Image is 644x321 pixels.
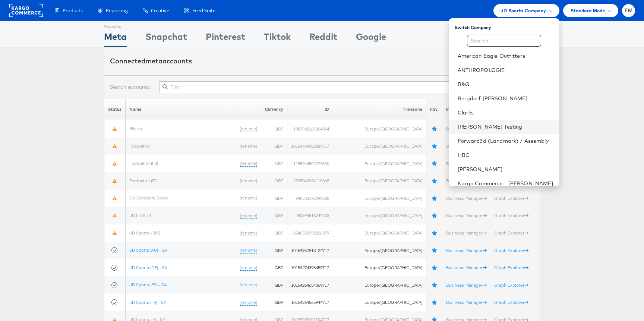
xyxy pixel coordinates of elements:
[145,30,187,47] div: Snapchat
[240,178,257,184] a: (rename)
[446,265,487,270] a: Business Manager
[287,155,333,172] td: 1155944501273890
[129,178,157,183] a: Footpatrol (IT)
[287,242,333,259] td: 10154957818124717
[261,120,287,138] td: GBP
[240,143,257,150] a: (rename)
[494,265,528,270] a: Graph Explorer
[467,35,541,47] input: Search
[287,190,333,207] td: 945333172499380
[333,155,426,172] td: Europe/[GEOGRAPHIC_DATA]
[261,224,287,242] td: GBP
[333,224,426,242] td: Europe/[GEOGRAPHIC_DATA]
[446,299,487,305] a: Business Manager
[129,282,167,287] a: JD Sports (ES) - SA
[494,230,528,236] a: Graph Explorer
[458,66,553,74] a: ANTHROPOLOGIE
[446,143,487,149] a: Business Manager
[494,213,528,218] a: Graph Explorer
[287,99,333,120] th: ID
[261,259,287,277] td: GBP
[333,259,426,277] td: Europe/[GEOGRAPHIC_DATA]
[287,294,333,311] td: 10154264565944717
[333,138,426,155] td: Europe/[GEOGRAPHIC_DATA]
[455,21,559,31] div: Switch Company
[106,7,128,14] span: Reporting
[446,230,487,236] a: Business Manager
[104,21,127,30] div: Showing
[287,259,333,277] td: 10154274398459717
[261,190,287,207] td: GBP
[333,120,426,138] td: Europe/[GEOGRAPHIC_DATA]
[261,138,287,155] td: GBP
[104,30,127,47] div: Meta
[625,8,633,13] span: EM
[129,126,142,131] a: Blacks
[333,207,426,224] td: Europe/[GEOGRAPHIC_DATA]
[240,160,257,167] a: (rename)
[458,151,553,159] a: HBC
[446,178,487,183] a: Business Manager
[261,207,287,224] td: GBP
[261,276,287,294] td: GBP
[110,56,192,66] div: Connected accounts
[494,299,528,305] a: Graph Explorer
[287,120,333,138] td: 1383968161864054
[159,81,534,93] input: Filter
[129,299,166,305] a: JD Sports (FR) - SA
[287,172,333,190] td: 2328043064110868
[287,138,333,155] td: 10154709502989717
[192,7,215,14] span: Feed Suite
[129,247,167,253] a: JD Sports (AU) - SA
[129,143,150,149] a: Footpatrol
[333,294,426,311] td: Europe/[GEOGRAPHIC_DATA]
[240,299,257,306] a: (rename)
[458,166,553,173] a: [PERSON_NAME]
[129,160,158,166] a: Footpatrol (FR)
[494,282,528,288] a: Graph Explorer
[129,213,151,218] a: JD | iOS 14
[261,242,287,259] td: GBP
[129,265,167,270] a: JD Sports (DE) - SA
[240,213,257,219] a: (rename)
[356,30,386,47] div: Google
[104,99,126,120] th: Status
[446,161,487,166] a: Business Manager
[446,213,487,218] a: Business Manager
[458,81,553,88] a: B&Q
[261,294,287,311] td: GBP
[240,282,257,288] a: (rename)
[240,126,257,132] a: (rename)
[63,7,83,14] span: Products
[333,172,426,190] td: Europe/[GEOGRAPHIC_DATA]
[129,195,168,201] a: Go Outdoors (New)
[309,30,337,47] div: Reddit
[494,195,528,201] a: Graph Explorer
[287,224,333,242] td: 2546585092206379
[458,52,553,60] a: American Eagle Outfitters
[571,7,605,15] span: Standard Mode
[129,230,160,236] a: JD Sports - 3PB
[458,137,553,145] a: Forward3d (Landmark) / Assembly
[151,7,169,14] span: Creative
[458,180,553,187] a: Kargo Commerce - [PERSON_NAME]
[333,276,426,294] td: Europe/[GEOGRAPHIC_DATA]
[458,123,553,130] a: [PERSON_NAME] Testing
[333,99,426,120] th: Timezone
[264,30,291,47] div: Tiktok
[333,190,426,207] td: Europe/[GEOGRAPHIC_DATA]
[261,172,287,190] td: GBP
[446,282,487,288] a: Business Manager
[458,95,553,102] a: Bergdorf [PERSON_NAME]
[240,247,257,254] a: (rename)
[446,126,487,132] a: Business Manager
[287,207,333,224] td: 480994816244103
[240,230,257,236] a: (rename)
[446,248,487,253] a: Business Manager
[333,242,426,259] td: Europe/[GEOGRAPHIC_DATA]
[494,248,528,253] a: Graph Explorer
[145,57,162,65] span: meta
[287,276,333,294] td: 10154264654069717
[240,265,257,271] a: (rename)
[261,155,287,172] td: GBP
